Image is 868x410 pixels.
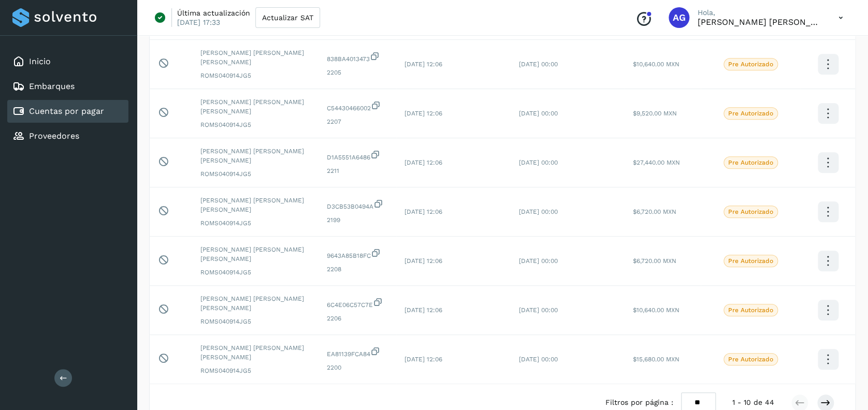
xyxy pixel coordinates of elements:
[633,257,676,265] span: $6,720.00 MXN
[200,71,310,80] span: ROMS040914JG5
[633,61,679,68] span: $10,640.00 MXN
[519,208,558,215] span: [DATE] 00:00
[200,366,310,375] span: ROMS040914JG5
[200,120,310,129] span: ROMS040914JG5
[327,51,388,64] span: 838BA4013473
[633,356,679,363] span: $15,680.00 MXN
[200,196,310,214] span: [PERSON_NAME] [PERSON_NAME] [PERSON_NAME]
[728,159,773,166] p: Pre Autorizado
[200,48,310,67] span: [PERSON_NAME] [PERSON_NAME] [PERSON_NAME]
[698,17,822,27] p: Abigail Gonzalez Leon
[519,110,558,117] span: [DATE] 00:00
[404,306,442,314] span: [DATE] 12:06
[519,61,558,68] span: [DATE] 00:00
[200,147,310,165] span: [PERSON_NAME] [PERSON_NAME] [PERSON_NAME]
[728,61,773,68] p: Pre Autorizado
[177,8,250,18] p: Última actualización
[327,248,388,260] span: 9643A85B18FC
[327,166,388,175] span: 2211
[404,257,442,265] span: [DATE] 12:06
[29,81,75,91] a: Embarques
[200,343,310,362] span: [PERSON_NAME] [PERSON_NAME] [PERSON_NAME]
[404,356,442,363] span: [DATE] 12:06
[7,100,128,123] div: Cuentas por pagar
[728,208,773,215] p: Pre Autorizado
[728,306,773,314] p: Pre Autorizado
[7,125,128,148] div: Proveedores
[404,159,442,166] span: [DATE] 12:06
[7,50,128,73] div: Inicio
[327,363,388,372] span: 2200
[29,106,104,116] a: Cuentas por pagar
[327,117,388,126] span: 2207
[200,317,310,326] span: ROMS040914JG5
[519,306,558,314] span: [DATE] 00:00
[200,97,310,116] span: [PERSON_NAME] [PERSON_NAME] [PERSON_NAME]
[633,208,676,215] span: $6,720.00 MXN
[633,306,679,314] span: $10,640.00 MXN
[327,68,388,77] span: 2205
[327,314,388,323] span: 2206
[519,257,558,265] span: [DATE] 00:00
[327,265,388,274] span: 2208
[262,14,313,21] span: Actualizar SAT
[200,169,310,179] span: ROMS040914JG5
[177,18,220,27] p: [DATE] 17:33
[29,131,79,141] a: Proveedores
[327,150,388,162] span: D1A5551A6486
[327,100,388,113] span: C54430466002
[200,218,310,228] span: ROMS040914JG5
[633,110,677,117] span: $9,520.00 MXN
[698,8,822,17] p: Hola,
[404,208,442,215] span: [DATE] 12:06
[605,397,673,408] span: Filtros por página :
[404,110,442,117] span: [DATE] 12:06
[732,397,774,408] span: 1 - 10 de 44
[7,75,128,98] div: Embarques
[327,297,388,310] span: 6C4E06C57C7E
[728,356,773,363] p: Pre Autorizado
[519,356,558,363] span: [DATE] 00:00
[327,346,388,359] span: EA81139FCA84
[200,268,310,277] span: ROMS040914JG5
[200,294,310,313] span: [PERSON_NAME] [PERSON_NAME] [PERSON_NAME]
[327,215,388,225] span: 2199
[519,159,558,166] span: [DATE] 00:00
[29,56,51,66] a: Inicio
[255,7,320,28] button: Actualizar SAT
[404,61,442,68] span: [DATE] 12:06
[327,199,388,211] span: D3CB53B0494A
[633,159,680,166] span: $27,440.00 MXN
[728,257,773,265] p: Pre Autorizado
[728,110,773,117] p: Pre Autorizado
[200,245,310,263] span: [PERSON_NAME] [PERSON_NAME] [PERSON_NAME]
